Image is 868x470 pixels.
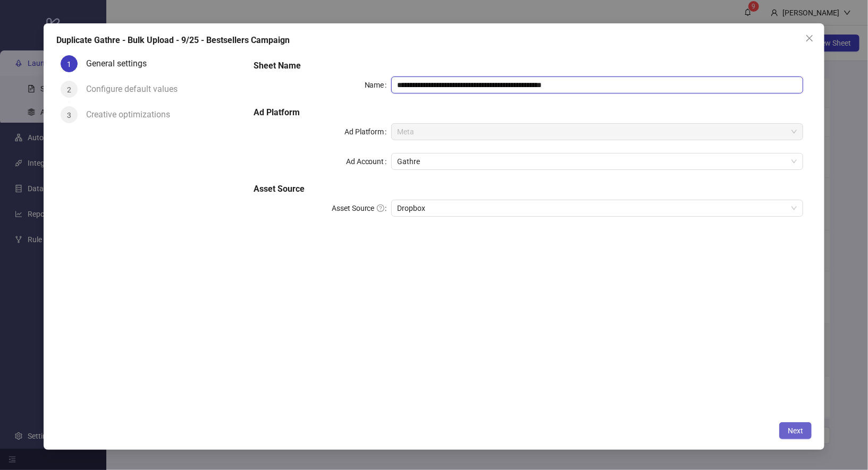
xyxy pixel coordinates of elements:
span: Gathre [398,153,797,169]
span: 1 [67,60,71,69]
button: Next [779,422,812,439]
span: Next [788,426,803,435]
h5: Asset Source [254,183,803,195]
h5: Sheet Name [254,59,803,72]
div: Configure default values [86,81,186,98]
span: question-circle [377,204,384,212]
span: Meta [398,124,797,140]
button: Close [801,30,818,47]
span: 2 [67,86,71,94]
label: Ad Platform [344,123,391,140]
span: 3 [67,111,71,119]
label: Asset Source [332,200,391,217]
span: close [805,34,814,42]
label: Ad Account [346,153,391,170]
input: Name [391,76,804,93]
div: Creative optimizations [86,106,179,123]
span: Dropbox [398,200,797,216]
div: General settings [86,55,155,72]
label: Name [365,76,391,93]
div: Duplicate Gathre - Bulk Upload - 9/25 - Bestsellers Campaign [56,34,812,47]
h5: Ad Platform [254,106,803,119]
